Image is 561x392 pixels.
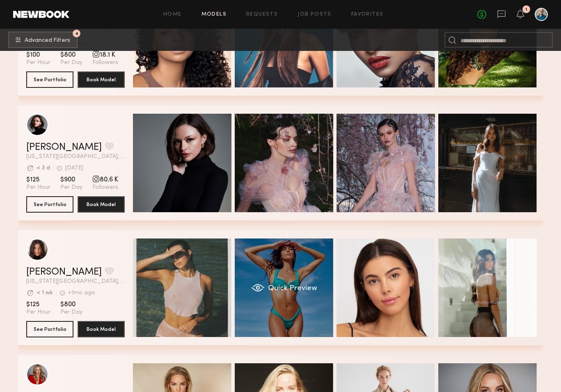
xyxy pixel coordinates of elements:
[25,38,70,44] span: Advanced Filters
[60,309,82,316] span: Per Day
[525,7,527,12] div: 1
[92,59,118,66] span: Followers
[78,321,125,337] button: Book Model
[268,285,317,292] span: Quick Preview
[26,71,73,88] button: See Portfolio
[75,32,78,35] span: 4
[26,267,102,277] a: [PERSON_NAME]
[37,165,50,171] div: < 3 d
[26,279,125,284] span: [US_STATE][GEOGRAPHIC_DATA], [GEOGRAPHIC_DATA]
[202,12,227,17] a: Models
[60,51,82,59] span: $800
[26,300,50,309] span: $125
[26,142,102,152] a: [PERSON_NAME]
[60,59,82,66] span: Per Day
[60,300,82,309] span: $800
[68,290,95,296] div: +1mo ago
[26,59,50,66] span: Per Hour
[92,184,118,191] span: Followers
[65,165,83,171] div: [DATE]
[8,32,78,48] button: 4Advanced Filters
[298,12,332,17] a: Job Posts
[92,176,118,184] span: 80.6 K
[37,290,53,296] div: < 1 wk
[26,321,73,337] button: See Portfolio
[60,176,82,184] span: $900
[26,184,50,191] span: Per Hour
[92,51,118,59] span: 18.1 K
[26,196,73,213] button: See Portfolio
[26,176,50,184] span: $125
[60,184,82,191] span: Per Day
[26,309,50,316] span: Per Hour
[26,51,50,59] span: $100
[78,196,125,213] button: Book Model
[351,12,384,17] a: Favorites
[78,71,125,88] button: Book Model
[246,12,278,17] a: Requests
[163,12,182,17] a: Home
[26,154,125,160] span: [US_STATE][GEOGRAPHIC_DATA], [GEOGRAPHIC_DATA]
